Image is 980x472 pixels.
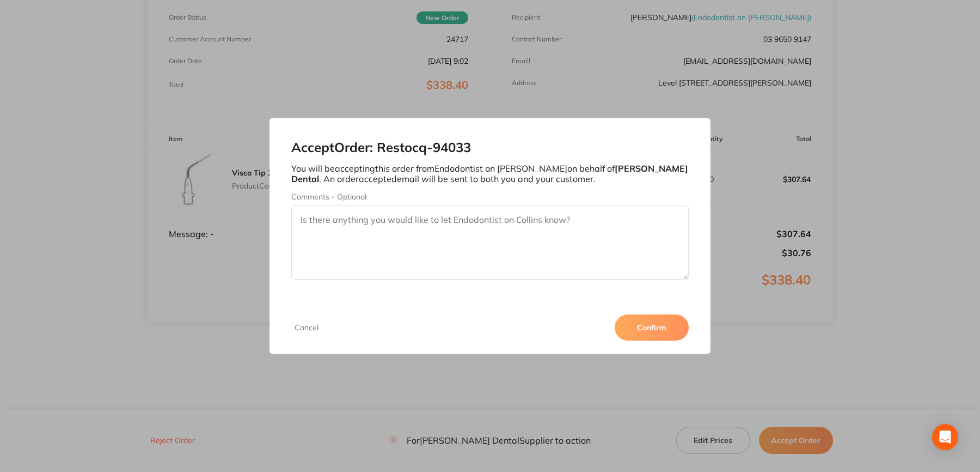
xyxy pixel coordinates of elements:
label: Comments - Optional [291,192,689,201]
h2: Accept Order: Restocq- 94033 [291,140,689,155]
b: [PERSON_NAME] Dental [291,163,688,184]
p: You will be accepting this order from Endodontist on [PERSON_NAME] on behalf of . An order accept... [291,164,689,184]
div: Open Intercom Messenger [932,424,958,450]
button: Cancel [291,323,322,332]
button: Confirm [615,314,689,341]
